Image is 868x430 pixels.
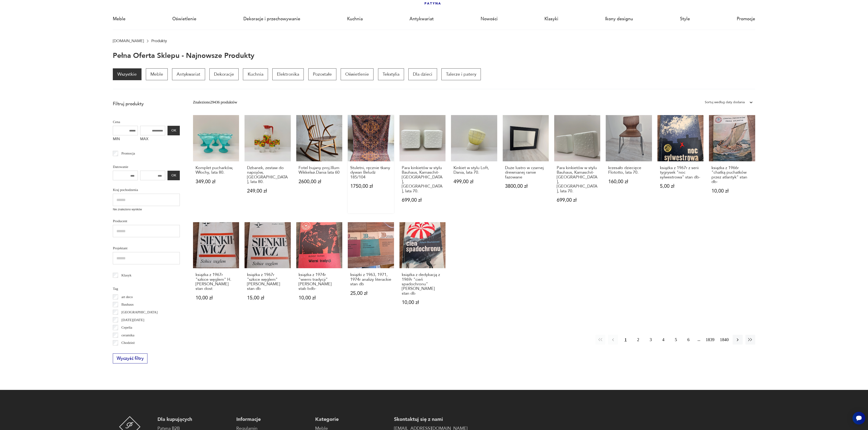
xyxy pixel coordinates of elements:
[167,171,180,180] button: OK
[151,39,167,43] p: Produkty
[121,309,158,315] p: [GEOGRAPHIC_DATA]
[113,8,126,29] a: Meble
[113,164,180,170] p: Datowanie
[341,68,373,80] a: Oświetlenie
[481,8,498,29] a: Nowości
[113,52,254,60] h1: Pełna oferta sklepu - najnowsze produkty
[348,222,394,316] a: książki z 1963, 1971, 1974r analizy literackie stan dbksiążki z 1963, 1971, 1974r analizy literac...
[196,273,237,291] h3: książka z 1967r "szkice węglem" H. [PERSON_NAME] stan dost
[660,166,701,180] h3: książka z 1967r z serii tygrysek "noc sylwestrowa" stan db-
[299,296,340,300] p: 10,00 zł
[709,115,755,213] a: książka z 1966r "chatką puchatków przez atlantyk" stan db-książka z 1966r "chatką puchatków przez...
[605,8,633,29] a: Ikony designu
[680,8,690,29] a: Style
[402,198,443,203] p: 699,00 zł
[633,335,643,345] button: 2
[140,135,165,144] label: MAX
[243,8,300,29] a: Dekoracje i przechowywanie
[711,189,753,193] p: 10,00 zł
[236,416,310,423] p: Informacje
[247,166,288,184] h3: Dzbanek, zestaw do napojów, [GEOGRAPHIC_DATA], lata 80.
[209,68,239,80] p: Dekoracje
[296,115,342,213] a: Fotel bujany proj.Illum Wikkelsø.Dania lata 60Fotel bujany proj.Illum Wikkelsø.Dania lata 602600,...
[113,218,180,224] p: Producent
[350,291,392,296] p: 25,00 zł
[172,68,205,80] a: Antykwariat
[402,300,443,305] p: 10,00 zł
[196,296,237,300] p: 10,00 zł
[660,184,701,189] p: 5,00 zł
[402,273,443,296] h3: książka z dedykacją z 1969r "cień spadochronu" [PERSON_NAME] stan db
[121,348,134,353] p: Ćmielów
[113,187,180,193] p: Kraj pochodzenia
[196,179,237,184] p: 349,00 zł
[113,286,180,292] p: Tag
[399,222,446,316] a: książka z dedykacją z 1969r "cień spadochronu" E.Rozlubirski stan dbksiążka z dedykacją z 1969r "...
[350,184,392,189] p: 1750,00 zł
[245,115,291,213] a: Dzbanek, zestaw do napojów, Niemcy, lata 80.Dzbanek, zestaw do napojów, [GEOGRAPHIC_DATA], lata 8...
[247,189,288,193] p: 249,00 zł
[503,115,549,213] a: Duże lustro w czarnej drewnianej ramie fazowaneDuże lustro w czarnej drewnianej ramie fazowane380...
[247,273,288,291] h3: książka z 1967r "szkice węglem" [PERSON_NAME] stan db
[554,115,600,213] a: Para kinkietów w stylu Bauhaus, Kamaschit-Silistra, Niemcy, lata 70.Para kinkietów w stylu Bauhau...
[243,68,268,80] a: Kuchnia
[451,115,497,213] a: Kinkiet w stylu Loft, Dania, lata 70.Kinkiet w stylu Loft, Dania, lata 70.499,00 zł
[853,412,865,425] iframe: Smartsupp widget button
[113,39,144,43] a: [DOMAIN_NAME]
[705,99,745,105] div: Sortuj według daty dodania
[193,222,239,316] a: książka z 1967r "szkice węglem" H. Sienkiewicza stan dostksiążka z 1967r "szkice węglem" H. [PERS...
[719,335,730,345] button: 1840
[113,245,180,251] p: Projektant
[272,68,304,80] a: Elektronika
[657,115,703,213] a: książka z 1967r z serii tygrysek "noc sylwestrowa" stan db-książka z 1967r z serii tygrysek "noc ...
[113,68,141,80] a: Wszystkie
[113,135,138,144] label: MIN
[121,332,134,338] p: ceramika
[441,68,481,80] a: Talerze i patery
[347,8,363,29] a: Kuchnia
[196,166,237,175] h3: Komplet pucharków, Włochy, lata 80.
[172,8,196,29] a: Oświetlenie
[113,101,180,107] p: Filtruj produkty
[350,166,392,180] h3: Stuletni, ręcznie tkany dywan Beludż 185/104
[308,68,336,80] a: Pozostałe
[167,126,180,135] button: OK
[296,222,342,316] a: książka z 1974r "wierni tradycji" Rudolfa Glińskiego stab bdb-książka z 1974r "wierni tradycji" [...
[121,294,133,300] p: art deco
[247,296,288,300] p: 15,00 zł
[410,8,434,29] a: Antykwariat
[121,324,132,330] p: Cepelia
[157,416,231,423] p: Dla kupujących
[658,335,668,345] button: 4
[146,68,168,80] a: Meble
[606,115,652,213] a: krzesało dziecięce Flototto, lata 70.krzesało dziecięce Flototto, lata 70.160,00 zł
[350,273,392,286] h3: książki z 1963, 1971, 1974r analizy literackie stan db
[737,8,755,29] a: Promocje
[453,166,495,175] h3: Kinkiet w stylu Loft, Dania, lata 70.
[399,115,446,213] a: Para kinkietów w stylu Bauhaus, Kamaschit-Silistra, Niemcy, lata 70.Para kinkietów w stylu Bauhau...
[557,198,598,203] p: 699,00 zł
[113,207,180,212] p: Nie znaleziono wyników
[544,8,558,29] a: Klasyki
[121,317,144,323] p: [DATE][DATE]
[299,166,340,175] h3: Fotel bujany proj.Illum Wikkelsø.Dania lata 60
[646,335,656,345] button: 3
[608,166,649,175] h3: krzesało dziecięce Flototto, lata 70.
[378,68,404,80] a: Tekstylia
[505,184,546,189] p: 3800,00 zł
[193,115,239,213] a: Komplet pucharków, Włochy, lata 80.Komplet pucharków, Włochy, lata 80.349,00 zł
[621,335,631,345] button: 1
[348,115,394,213] a: Stuletni, ręcznie tkany dywan Beludż 185/104Stuletni, ręcznie tkany dywan Beludż 185/1041750,00 zł
[684,335,693,345] button: 6
[245,222,291,316] a: książka z 1967r "szkice węglem" Henryka Sienkiewicza stan dbksiążka z 1967r "szkice węglem" [PERS...
[394,416,467,423] p: Skontaktuj się z nami
[671,335,681,345] button: 5
[121,340,135,346] p: Chodzież
[299,273,340,291] h3: książka z 1974r "wierni tradycji" [PERSON_NAME] stab bdb-
[121,150,135,156] p: Promocja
